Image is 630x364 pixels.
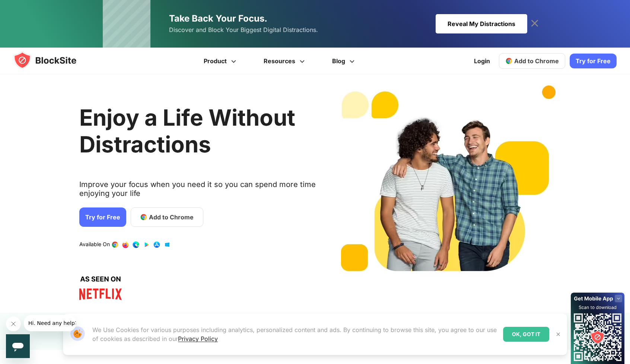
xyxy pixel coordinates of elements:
[570,54,617,68] a: Try for Free
[4,5,54,11] span: Hi. Need any help?
[319,48,369,74] a: Blog
[79,241,110,248] text: Available On
[555,331,561,337] img: Close
[251,48,319,74] a: Resources
[6,334,30,358] iframe: Button to launch messaging window
[514,57,559,65] span: Add to Chrome
[505,57,513,65] img: chrome-icon.svg
[92,325,497,343] p: We Use Cookies for various purposes including analytics, personalized content and ads. By continu...
[499,53,565,69] a: Add to Chrome
[169,13,267,24] span: Take Back Your Focus.
[191,48,251,74] a: Product
[79,180,317,204] text: Improve your focus when you need it so you can spend more time enjoying your life
[79,104,317,158] h2: Enjoy a Life Without Distractions
[79,207,126,227] a: Try for Free
[169,25,318,35] span: Discover and Block Your Biggest Digital Distractions.
[503,327,549,342] div: OK, GOT IT
[470,52,494,70] a: Login
[6,316,21,331] iframe: Close message
[149,213,194,222] span: Add to Chrome
[178,335,218,342] a: Privacy Policy
[24,315,76,331] iframe: Message from company
[436,14,527,33] div: Reveal My Distractions
[131,207,203,227] a: Add to Chrome
[13,51,91,69] img: blocksite-icon.5d769676.svg
[553,329,563,339] button: Close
